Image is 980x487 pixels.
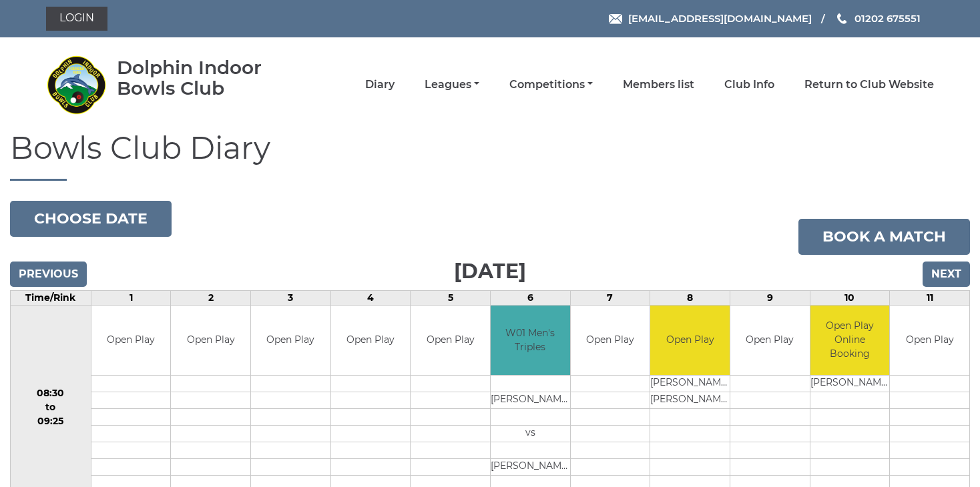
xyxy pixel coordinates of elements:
[923,262,970,287] input: Next
[571,306,650,376] td: Open Play
[854,12,921,25] span: 01202 675551
[10,131,970,181] h1: Bowls Club Diary
[10,201,172,237] button: Choose date
[91,306,171,376] td: Open Play
[835,11,921,26] a: Phone us 01202 675551
[251,290,331,305] td: 3
[171,290,251,305] td: 2
[798,219,970,255] a: Book a match
[628,12,812,25] span: [EMAIL_ADDRESS][DOMAIN_NAME]
[171,306,250,376] td: Open Play
[810,290,890,305] td: 10
[11,290,91,305] td: Time/Rink
[491,290,571,305] td: 6
[804,77,934,92] a: Return to Club Website
[890,306,969,376] td: Open Play
[330,290,411,305] td: 4
[491,426,570,442] td: vs
[609,11,812,26] a: Email [EMAIL_ADDRESS][DOMAIN_NAME]
[365,77,395,92] a: Diary
[411,290,491,305] td: 5
[46,55,106,115] img: Dolphin Indoor Bowls Club
[810,376,890,392] td: [PERSON_NAME]
[609,14,622,24] img: Email
[730,290,810,305] td: 9
[425,77,479,92] a: Leagues
[117,57,300,99] div: Dolphin Indoor Bowls Club
[411,306,490,376] td: Open Play
[650,290,730,305] td: 8
[570,290,650,305] td: 7
[46,7,107,31] a: Login
[10,262,87,287] input: Previous
[724,77,774,92] a: Club Info
[91,290,171,305] td: 1
[650,376,730,392] td: [PERSON_NAME]
[509,77,593,92] a: Competitions
[251,306,330,376] td: Open Play
[650,392,730,409] td: [PERSON_NAME]
[331,306,411,376] td: Open Play
[491,459,570,476] td: [PERSON_NAME]
[650,306,730,376] td: Open Play
[890,290,970,305] td: 11
[491,392,570,409] td: [PERSON_NAME]
[730,306,810,376] td: Open Play
[837,13,846,24] img: Phone us
[491,306,570,376] td: W01 Men's Triples
[623,77,694,92] a: Members list
[810,306,890,376] td: Open Play Online Booking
